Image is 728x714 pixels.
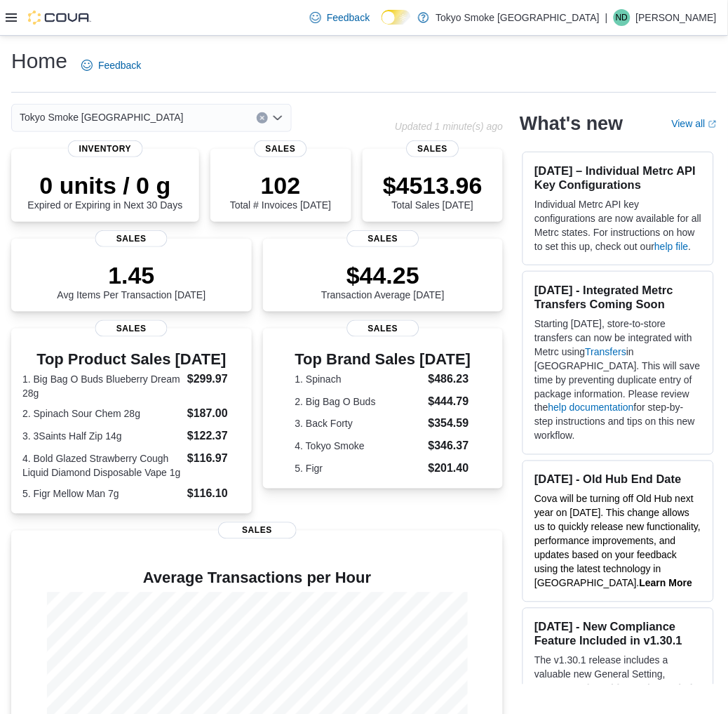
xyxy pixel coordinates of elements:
span: Tokyo Smoke [GEOGRAPHIC_DATA] [20,109,184,126]
dd: $116.10 [187,486,241,503]
h3: Top Product Sales [DATE] [22,351,241,368]
p: [PERSON_NAME] [636,9,717,26]
h3: [DATE] - New Compliance Feature Included in v1.30.1 [534,620,702,648]
a: View allExternal link [672,118,717,129]
p: $4513.96 [383,171,483,199]
button: Clear input [257,112,268,124]
a: Feedback [76,51,147,79]
dd: $486.23 [429,371,471,388]
a: Transfers [586,346,627,357]
p: 0 units / 0 g [27,171,182,199]
span: Sales [95,230,168,247]
dd: $346.37 [429,438,471,455]
dt: 5. Figr [295,462,423,476]
h3: [DATE] - Old Hub End Date [534,472,702,487]
h2: What's new [520,112,623,135]
span: Sales [218,522,297,539]
dt: 2. Big Bag O Buds [295,395,423,409]
span: Inventory [68,140,143,157]
dt: 5. Figr Mellow Man 7g [22,487,182,501]
span: Sales [347,230,419,247]
span: Sales [255,140,307,157]
span: Sales [347,320,419,337]
input: Dark Mode [382,10,411,25]
div: Transaction Average [DATE] [321,261,445,300]
span: Sales [95,320,168,337]
p: Updated 1 minute(s) ago [395,121,503,132]
dt: 3. 3Saints Half Zip 14g [22,430,182,444]
span: Dark Mode [382,25,382,25]
a: Learn More [640,578,692,589]
dt: 4. Tokyo Smoke [295,439,423,454]
p: 1.45 [57,261,205,289]
h4: Average Transactions per Hour [22,570,492,587]
dt: 1. Spinach [295,372,423,386]
dd: $201.40 [429,461,471,477]
div: Avg Items Per Transaction [DATE] [57,261,205,300]
dd: $299.97 [187,371,241,388]
dt: 2. Spinach Sour Chem 28g [22,407,182,421]
div: Nemi Dane Lopez-Vito [614,9,631,26]
a: help file [655,241,689,252]
img: Cova [28,11,91,25]
a: Feedback [304,4,375,32]
div: Total # Invoices [DATE] [230,171,331,211]
dt: 1. Big Bag O Buds Blueberry Dream 28g [22,372,182,400]
h3: Top Brand Sales [DATE] [295,351,471,368]
button: Open list of options [272,112,283,124]
a: help documentation [548,402,634,414]
dt: 4. Bold Glazed Strawberry Cough Liquid Diamond Disposable Vape 1g [22,452,182,480]
span: Cova will be turning off Old Hub next year on [DATE]. This change allows us to quickly release ne... [534,494,701,589]
dt: 3. Back Forty [295,417,423,431]
div: Total Sales [DATE] [383,171,483,211]
dd: $187.00 [187,406,241,423]
p: | [605,9,608,26]
dd: $116.97 [187,451,241,468]
p: Individual Metrc API key configurations are now available for all Metrc states. For instructions ... [534,197,702,253]
span: ND [616,9,628,26]
p: 102 [230,171,331,199]
p: $44.25 [321,261,445,289]
dd: $444.79 [429,393,471,410]
p: Starting [DATE], store-to-store transfers can now be integrated with Metrc using in [GEOGRAPHIC_D... [534,317,702,443]
dd: $354.59 [429,416,471,432]
dd: $122.37 [187,428,241,445]
h3: [DATE] – Individual Metrc API Key Configurations [534,164,702,192]
h3: [DATE] - Integrated Metrc Transfers Coming Soon [534,283,702,311]
span: Feedback [327,11,370,25]
strong: Prevent Sales with Purchase Limit Warning [534,683,696,708]
div: Expired or Expiring in Next 30 Days [27,171,182,211]
p: Tokyo Smoke [GEOGRAPHIC_DATA] [436,9,600,26]
span: Feedback [98,58,141,72]
svg: External link [708,120,717,128]
span: Sales [407,140,459,157]
h1: Home [11,47,67,75]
